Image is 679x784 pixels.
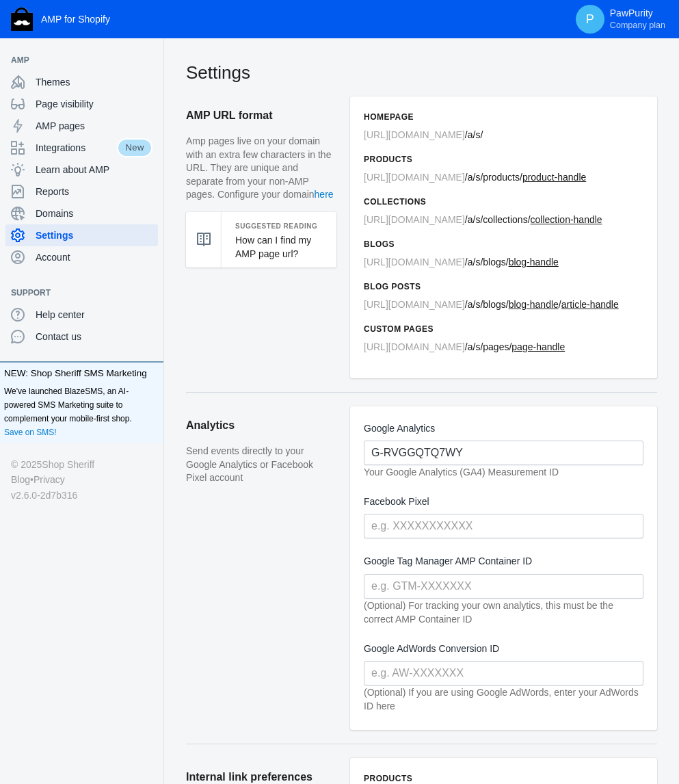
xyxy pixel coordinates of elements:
a: Contact us [5,326,158,348]
span: a/s [468,299,481,310]
h2: AMP URL format [186,96,336,135]
span: / [364,129,483,140]
a: AMP pages [5,115,158,137]
span: [URL][DOMAIN_NAME] [364,129,465,140]
h6: Custom pages [364,322,643,336]
h2: Settings [186,60,657,85]
a: Themes [5,71,158,93]
a: here [315,189,334,200]
iframe: Drift Widget Chat Controller [611,716,663,768]
a: Privacy [34,472,65,487]
label: Facebook Pixel [364,493,643,510]
span: Help center [36,308,152,322]
span: AMP for Shopify [41,14,110,25]
u: blog-handle [509,257,559,267]
label: Google Analytics [364,420,643,437]
a: Account [5,246,158,268]
div: v2.6.0-2d7b316 [11,488,152,503]
h5: Suggested Reading [235,219,323,233]
span: Themes [36,75,152,89]
h6: Blog posts [364,280,643,293]
input: e.g. G-XXXXXXX [364,441,643,465]
h6: Collections [364,195,643,209]
p: Send events directly to your Google Analytics or Facebook Pixel account [186,445,336,485]
span: New [117,138,152,157]
a: Settings [5,224,158,246]
img: Shop Sheriff Logo [11,8,33,31]
span: Learn about AMP [36,163,152,177]
u: collection-handle [531,214,602,225]
a: Reports [5,181,158,202]
u: product-handle [522,172,586,183]
a: Save on SMS! [4,426,57,439]
u: blog-handle [509,299,559,310]
span: Support [11,286,139,300]
span: P [583,12,597,26]
span: AMP pages [36,119,152,133]
em: (Optional) If you are using Google AdWords, enter your AdWords ID here [364,687,639,711]
span: a/s [468,341,481,352]
label: Google Tag Manager AMP Container ID [364,553,643,570]
span: Contact us [36,330,152,343]
a: Blog [11,472,30,487]
em: Your Google Analytics (GA4) Measurement ID [364,467,559,478]
span: a/s/ [468,129,483,140]
span: a/s [468,172,481,183]
p: PawPurity [610,8,665,31]
span: Domains [36,207,152,220]
button: Add a sales channel [139,57,161,63]
h6: Products [364,153,643,166]
span: a/s [468,257,481,267]
p: Amp pages live on your domain with an extra few characters in the URL. They are unique and separa... [186,135,336,202]
a: IntegrationsNew [5,137,158,159]
span: / /collections/ [364,214,602,225]
span: Account [36,250,152,264]
h2: Analytics [186,406,336,445]
span: [URL][DOMAIN_NAME] [364,172,465,183]
u: article-handle [561,299,619,310]
div: • [11,472,152,487]
em: (Optional) For tracking your own analytics, this must be the correct AMP Container ID [364,600,613,625]
input: e.g. GTM-XXXXXXX [364,574,643,599]
a: Domains [5,202,158,224]
input: e.g. XXXXXXXXXXX [364,514,643,538]
div: © 2025 [11,457,152,472]
button: Add a sales channel [139,290,161,296]
input: e.g. AW-XXXXXXX [364,661,643,685]
span: Page visibility [36,97,152,111]
a: How can I find my AMP page url? [235,235,311,259]
a: Learn about AMP [5,159,158,181]
span: a/s [468,214,481,225]
span: / /pages/ [364,341,565,352]
span: Settings [36,228,152,242]
label: Google AdWords Conversion ID [364,640,643,657]
span: Integrations [36,141,117,155]
span: [URL][DOMAIN_NAME] [364,257,465,267]
span: / /products/ [364,172,586,183]
a: Shop Sheriff [42,457,94,472]
u: page-handle [511,341,565,352]
h6: Homepage [364,110,643,124]
span: AMP [11,53,139,67]
span: [URL][DOMAIN_NAME] [364,341,465,352]
span: [URL][DOMAIN_NAME] [364,214,465,225]
h6: Blogs [364,237,643,251]
span: / /blogs/ / [364,299,619,310]
span: Company plan [610,20,665,31]
a: Page visibility [5,93,158,115]
span: Reports [36,185,152,198]
span: / /blogs/ [364,257,559,267]
span: [URL][DOMAIN_NAME] [364,299,465,310]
